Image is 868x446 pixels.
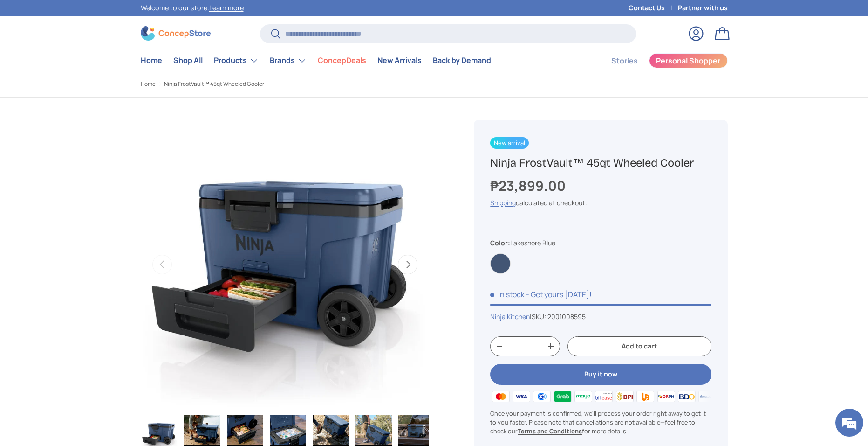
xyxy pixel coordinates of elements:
button: Add to cart [567,336,711,356]
img: billease [594,390,614,404]
a: Shipping [490,198,516,207]
p: - Get yours [DATE]! [526,289,592,300]
img: master [490,390,511,404]
a: Terms and Conditions [518,427,582,435]
span: In stock [490,289,525,300]
a: Back by Demand [433,51,491,70]
img: maya [573,390,594,404]
span: Personal Shopper [656,57,720,64]
a: Stories [611,52,638,70]
a: Home [141,81,156,87]
nav: Secondary [589,51,728,70]
span: | [530,312,586,321]
img: gcash [532,390,552,404]
a: Partner with us [678,3,728,13]
span: 2001008595 [547,312,586,321]
span: SKU: [532,312,546,321]
img: grabpay [552,390,573,404]
a: Shop All [173,51,203,70]
span: New arrival [490,137,529,149]
strong: ₱23,899.00 [490,176,568,195]
legend: Color: [490,238,555,248]
a: New Arrivals [377,51,422,70]
a: Contact Us [629,3,678,13]
a: Ninja Kitchen [490,312,530,321]
a: Learn more [209,3,244,12]
img: metrobank [697,390,718,404]
a: Brands [270,51,307,70]
a: Ninja FrostVault™ 45qt Wheeled Cooler [164,81,264,87]
nav: Breadcrumbs [141,80,452,88]
p: Once your payment is confirmed, we'll process your order right away to get it to you faster. Plea... [490,409,711,436]
nav: Primary [141,51,491,70]
img: qrph [656,390,676,404]
summary: Products [208,51,264,70]
div: calculated at checkout. [490,198,711,208]
a: Home [141,51,162,70]
img: visa [511,390,532,404]
img: ubp [635,390,656,404]
a: ConcepDeals [318,51,366,70]
a: Products [214,51,259,70]
img: ConcepStore [141,26,211,41]
summary: Brands [264,51,312,70]
span: Lakeshore Blue [510,238,555,247]
img: bpi [615,390,635,404]
p: Welcome to our store. [141,3,244,13]
h1: Ninja FrostVault™ 45qt Wheeled Cooler [490,156,711,170]
a: Personal Shopper [649,53,728,68]
img: bdo [677,390,697,404]
button: Buy it now [490,364,711,385]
